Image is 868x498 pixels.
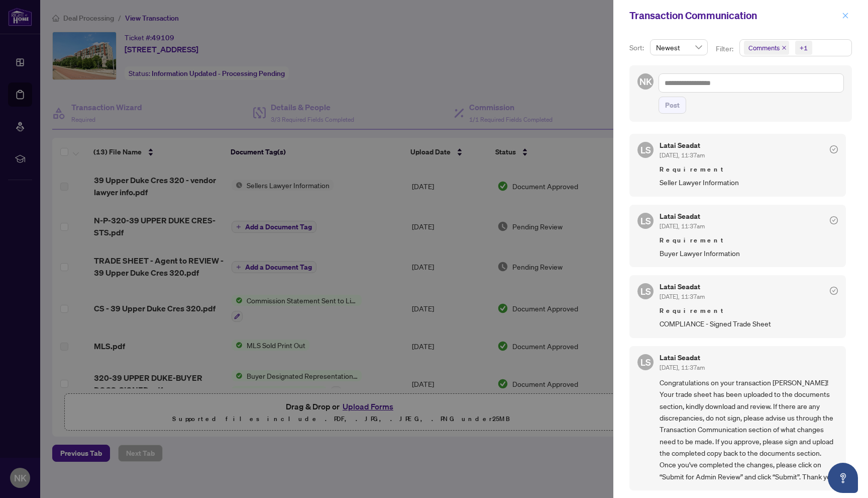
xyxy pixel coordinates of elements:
span: COMPLIANCE - Signed Trade Sheet [660,318,838,329]
span: LS [640,214,651,228]
h5: Latai Seadat [660,213,705,220]
p: Sort: [629,42,646,53]
span: Buyer Lawyer Information [660,247,838,259]
span: Comments [744,41,789,55]
p: Filter: [716,43,735,54]
h5: Latai Seadat [660,283,705,290]
span: Requirement [660,235,838,245]
span: [DATE], 11:37am [660,364,705,371]
h5: Latai Seadat [660,354,705,361]
h5: Latai Seadat [660,142,705,149]
span: Requirement [660,164,838,175]
div: Transaction Communication [629,8,839,23]
button: Post [659,97,686,114]
span: Newest [656,40,702,55]
span: [DATE], 11:37am [660,293,705,300]
div: +1 [800,43,808,53]
span: [DATE], 11:37am [660,151,705,159]
span: check-circle [830,145,838,153]
span: Requirement [660,306,838,316]
span: NK [639,74,652,89]
span: [DATE], 11:37am [660,222,705,230]
span: Congratulations on your transaction [PERSON_NAME]! Your trade sheet has been uploaded to the docu... [660,377,838,482]
span: check-circle [830,216,838,224]
span: close [782,45,787,50]
span: close [842,12,849,19]
span: Comments [748,43,780,53]
span: check-circle [830,287,838,295]
span: LS [640,284,651,298]
button: Open asap [828,463,858,493]
span: LS [640,355,651,369]
span: Seller Lawyer Information [660,177,838,188]
span: LS [640,143,651,157]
